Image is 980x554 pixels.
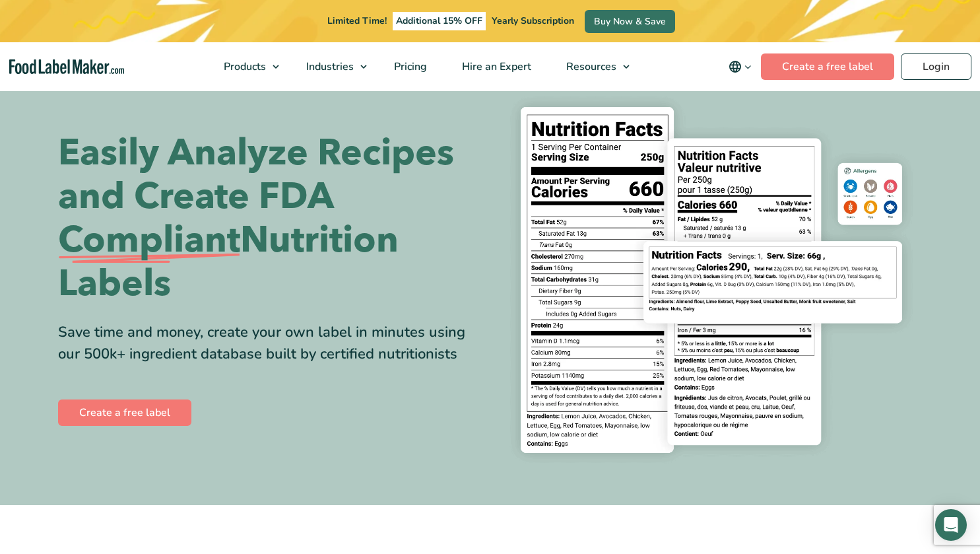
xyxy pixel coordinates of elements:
a: Resources [549,42,636,91]
a: Products [207,42,286,91]
a: Industries [289,42,374,91]
span: Yearly Subscription [492,15,574,27]
span: Pricing [390,59,428,74]
a: Hire an Expert [445,42,546,91]
div: Open Intercom Messenger [935,509,967,541]
span: Additional 15% OFF [393,12,486,30]
span: Compliant [58,219,240,262]
div: Save time and money, create your own label in minutes using our 500k+ ingredient database built b... [58,322,480,365]
span: Industries [302,59,355,74]
span: Limited Time! [327,15,387,27]
a: Create a free label [761,53,894,80]
a: Create a free label [58,399,191,426]
span: Products [220,59,267,74]
a: Pricing [377,42,441,91]
a: Login [901,53,971,80]
a: Buy Now & Save [585,10,675,33]
span: Resources [562,59,618,74]
span: Hire an Expert [458,59,533,74]
h1: Easily Analyze Recipes and Create FDA Nutrition Labels [58,131,480,306]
